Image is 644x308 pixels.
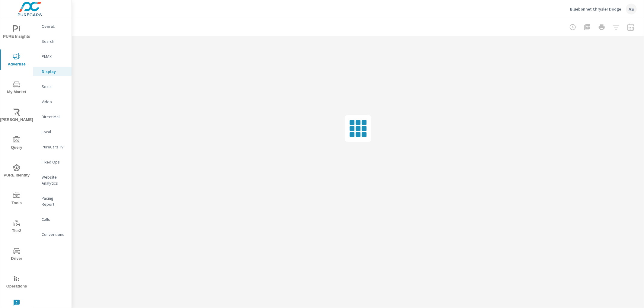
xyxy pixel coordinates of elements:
div: Search [33,37,72,46]
p: Pacing Report [42,195,67,207]
p: Local [42,129,67,135]
div: AS [626,4,637,14]
p: Display [42,68,67,75]
span: My Market [2,81,31,96]
span: Operations [2,275,31,290]
p: Overall [42,23,67,29]
div: Direct Mail [33,112,72,121]
p: Calls [42,216,67,222]
p: Video [42,99,67,105]
div: PMAX [33,52,72,61]
span: Query [2,136,31,151]
div: Calls [33,215,72,224]
div: PureCars TV [33,142,72,151]
span: PURE Insights [2,25,31,40]
div: Website Analytics [33,173,72,188]
span: Tools [2,192,31,207]
span: PURE Identity [2,164,31,179]
div: Local [33,127,72,136]
div: Overall [33,22,72,31]
p: PMAX [42,53,67,59]
div: Video [33,97,72,106]
span: Advertise [2,53,31,68]
p: Conversions [42,231,67,237]
div: Conversions [33,230,72,239]
p: Fixed Ops [42,159,67,165]
p: Direct Mail [42,114,67,120]
span: [PERSON_NAME] [2,109,31,123]
p: Website Analytics [42,174,67,186]
span: Driver [2,247,31,262]
span: Tier2 [2,220,31,234]
p: Bluebonnet Chrysler Dodge [570,6,621,12]
div: Social [33,82,72,91]
p: Search [42,38,67,44]
div: Pacing Report [33,194,72,209]
p: PureCars TV [42,144,67,150]
div: Display [33,67,72,76]
div: Fixed Ops [33,157,72,167]
p: Social [42,84,67,90]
